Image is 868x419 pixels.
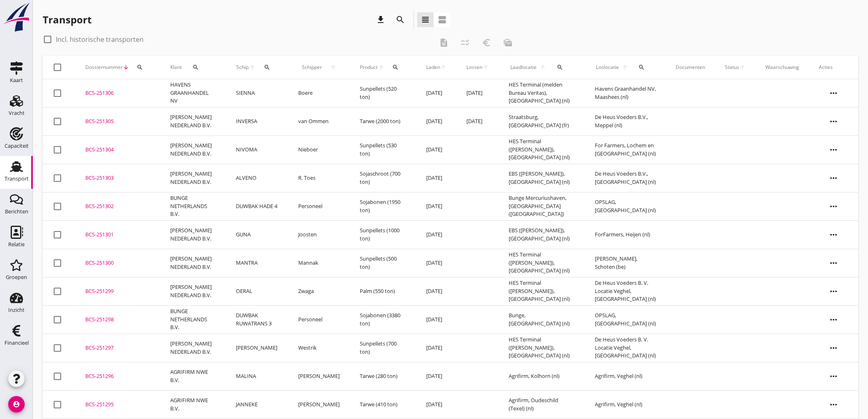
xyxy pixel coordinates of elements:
label: Incl. historische transporten [56,35,144,44]
div: Waarschuwing [765,64,799,71]
span: Laadlocatie [509,64,538,71]
td: HES Terminal ([PERSON_NAME]), [GEOGRAPHIC_DATA] (nl) [499,249,585,277]
td: NIVOMA [226,135,288,164]
td: Sojabonen (1950 ton) [350,192,416,220]
td: Sojaschroot (700 ton) [350,164,416,192]
td: HAVENS GRAANHANDEL NV [160,79,226,108]
td: OPSLAG, [GEOGRAPHIC_DATA] (nl) [585,305,666,334]
td: Sunpellets (700 ton) [350,334,416,362]
td: Agrifirm, Kolhorn (nl) [499,362,585,390]
td: Sojabonen (3380 ton) [350,305,416,334]
div: BCS-251301 [85,231,151,239]
td: Tarwe (2000 ton) [350,107,416,135]
td: [DATE] [416,79,457,108]
i: search [557,64,563,71]
span: Status [725,64,739,71]
i: more_horiz [822,280,845,303]
td: BUNGE NETHERLANDS B.V. [160,192,226,220]
td: Westrik [288,334,350,362]
span: Schipper [298,64,326,71]
div: BCS-251300 [85,259,151,267]
td: [DATE] [416,362,457,390]
span: Dossiernummer [85,64,123,71]
div: Financieel [5,340,29,346]
div: BCS-251304 [85,146,151,154]
i: arrow_upward [249,64,256,71]
i: more_horiz [822,393,845,416]
td: [DATE] [416,107,457,135]
i: arrow_upward [739,64,746,71]
i: search [395,15,405,25]
td: Havens Graanhandel NV, Maashees (nl) [585,79,666,108]
td: Agrifirm, Oudeschild (Texel) (nl) [499,390,585,419]
td: [PERSON_NAME] NEDERLAND B.V. [160,334,226,362]
td: MALINA [226,362,288,390]
td: [DATE] [416,220,457,249]
td: De Heus Voeders B.V., Meppel (nl) [585,107,666,135]
div: BCS-251305 [85,117,151,126]
td: Sunpellets (530 ton) [350,135,416,164]
td: [PERSON_NAME] [226,334,288,362]
div: Groepen [6,275,27,280]
i: arrow_upward [538,64,548,71]
td: JANNEKE [226,390,288,419]
i: more_horiz [822,138,845,161]
i: arrow_upward [378,64,385,71]
td: De Heus Voeders B.V., [GEOGRAPHIC_DATA] (nl) [585,164,666,192]
div: BCS-251297 [85,344,151,352]
td: Palm (550 ton) [350,277,416,305]
div: BCS-251306 [85,89,151,97]
td: Bunge Mercuriushaven, [GEOGRAPHIC_DATA] ([GEOGRAPHIC_DATA]) [499,192,585,220]
td: Nieboer [288,135,350,164]
div: BCS-251299 [85,287,151,295]
div: Transport [43,13,91,26]
td: Personeel [288,305,350,334]
i: search [264,64,270,71]
td: Sunpellets (500 ton) [350,249,416,277]
div: Klant [170,57,216,77]
td: Boere [288,79,350,108]
div: BCS-251296 [85,372,151,380]
i: arrow_downward [123,64,129,71]
td: [PERSON_NAME] [288,362,350,390]
td: [PERSON_NAME] NEDERLAND B.V. [160,164,226,192]
td: Joosten [288,220,350,249]
td: HES Terminal (melden Bureau Veritas), [GEOGRAPHIC_DATA] (nl) [499,79,585,108]
td: OPSLAG, [GEOGRAPHIC_DATA] (nl) [585,192,666,220]
div: Berichten [5,209,28,214]
span: Loslocatie [595,64,620,71]
div: Vracht [9,110,25,116]
td: [PERSON_NAME] NEDERLAND B.V. [160,277,226,305]
td: [PERSON_NAME] [288,390,350,419]
td: [PERSON_NAME] NEDERLAND B.V. [160,249,226,277]
td: [DATE] [416,390,457,419]
td: DUWBAK HADE 4 [226,192,288,220]
div: BCS-251295 [85,401,151,409]
td: De Heus Voeders B. V. Locatie Veghel, [GEOGRAPHIC_DATA] (nl) [585,277,666,305]
i: more_horiz [822,252,845,275]
div: Capaciteit [5,143,29,149]
td: R. Toes [288,164,350,192]
div: BCS-251302 [85,202,151,211]
td: Personeel [288,192,350,220]
td: [PERSON_NAME], Schoten (be) [585,249,666,277]
i: more_horiz [822,365,845,388]
i: arrow_upward [620,64,629,71]
i: search [192,64,199,71]
td: OERAL [226,277,288,305]
div: BCS-251303 [85,174,151,182]
td: Sunpellets (520 ton) [350,79,416,108]
td: Tarwe (410 ton) [350,390,416,419]
td: Zwaga [288,277,350,305]
td: EBS ([PERSON_NAME]), [GEOGRAPHIC_DATA] (nl) [499,164,585,192]
td: EBS ([PERSON_NAME]), [GEOGRAPHIC_DATA] (nl) [499,220,585,249]
td: SIENNA [226,79,288,108]
div: BCS-251298 [85,316,151,324]
td: De Heus Voeders B. V. Locatie Veghel, [GEOGRAPHIC_DATA] (nl) [585,334,666,362]
td: INVERSA [226,107,288,135]
td: HES Terminal ([PERSON_NAME]), [GEOGRAPHIC_DATA] (nl) [499,135,585,164]
i: view_headline [420,15,430,25]
i: more_horiz [822,82,845,105]
i: account_circle [8,396,25,412]
td: Sunpellets (1000 ton) [350,220,416,249]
